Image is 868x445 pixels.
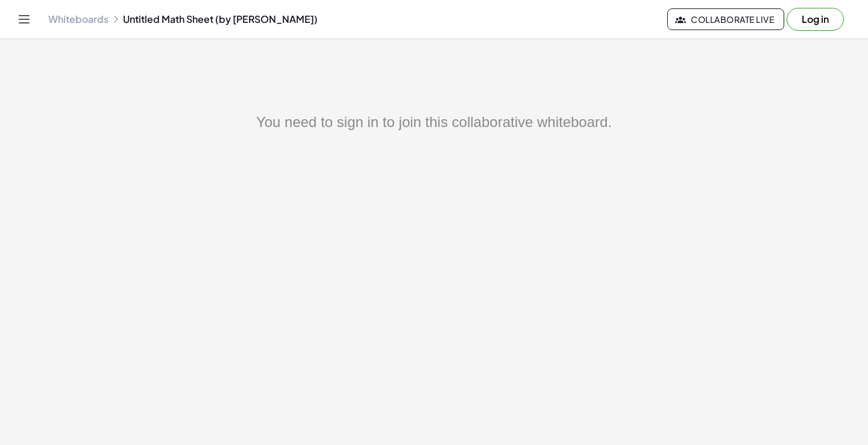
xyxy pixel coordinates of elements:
span: Collaborate Live [678,14,774,25]
button: Log in [787,8,844,31]
div: You need to sign in to join this collaborative whiteboard. [72,111,796,133]
a: Whiteboards [48,13,108,25]
button: Collaborate Live [667,8,784,30]
button: Toggle navigation [14,10,34,29]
